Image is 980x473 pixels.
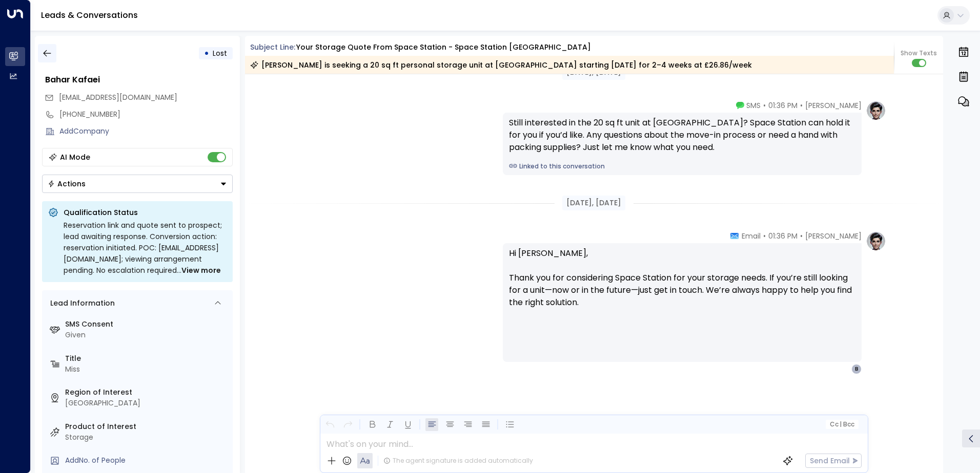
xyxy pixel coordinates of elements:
[59,92,177,102] span: [EMAIL_ADDRESS][DOMAIN_NAME]
[509,247,855,321] p: Hi [PERSON_NAME], Thank you for considering Space Station for your storage needs. If you’re still...
[509,162,855,171] a: Linked to this conversation
[805,100,862,111] span: [PERSON_NAME]
[840,421,842,428] span: |
[562,196,625,210] div: [DATE], [DATE]
[866,231,886,251] img: profile-logo.png
[851,364,862,374] div: B
[65,387,229,398] label: Region of Interest
[800,231,803,241] span: •
[41,9,138,21] a: Leads & Conversations
[763,231,766,241] span: •
[65,432,229,443] div: Storage
[800,100,803,111] span: •
[213,48,227,58] span: Lost
[805,231,862,241] span: [PERSON_NAME]
[60,152,90,162] div: AI Mode
[59,109,233,120] div: [PHONE_NUMBER]
[64,207,227,218] p: Qualification Status
[59,92,177,103] span: baharkafaei@icloud.com
[59,126,233,137] div: AddCompany
[296,42,591,53] div: Your storage quote from Space Station - Space Station [GEOGRAPHIC_DATA]
[204,44,209,62] div: •
[323,418,336,431] button: Undo
[65,364,229,375] div: Miss
[42,175,233,193] div: Button group with a nested menu
[65,455,229,466] div: AddNo. of People
[65,319,229,330] label: SMS Consent
[768,231,798,241] span: 01:36 PM
[509,117,855,154] div: Still interested in the 20 sq ft unit at [GEOGRAPHIC_DATA]? Space Station can hold it for you if ...
[901,49,937,58] span: Show Texts
[47,298,115,309] div: Lead Information
[250,42,295,52] span: Subject Line:
[65,330,229,340] div: Given
[64,220,227,276] div: Reservation link and quote sent to prospect; lead awaiting response. Conversion action: reservati...
[742,231,761,241] span: Email
[250,60,752,70] div: [PERSON_NAME] is seeking a 20 sq ft personal storage unit at [GEOGRAPHIC_DATA] starting [DATE] fo...
[42,175,233,193] button: Actions
[825,420,858,429] button: Cc|Bcc
[866,100,886,121] img: profile-logo.png
[65,421,229,432] label: Product of Interest
[48,179,86,188] div: Actions
[829,421,854,428] span: Cc Bcc
[65,398,229,408] div: [GEOGRAPHIC_DATA]
[65,353,229,364] label: Title
[45,74,233,86] div: Bahar Kafaei
[181,265,221,276] span: View more
[341,418,354,431] button: Redo
[383,456,533,465] div: The agent signature is added automatically
[746,100,761,111] span: SMS
[768,100,798,111] span: 01:36 PM
[763,100,766,111] span: •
